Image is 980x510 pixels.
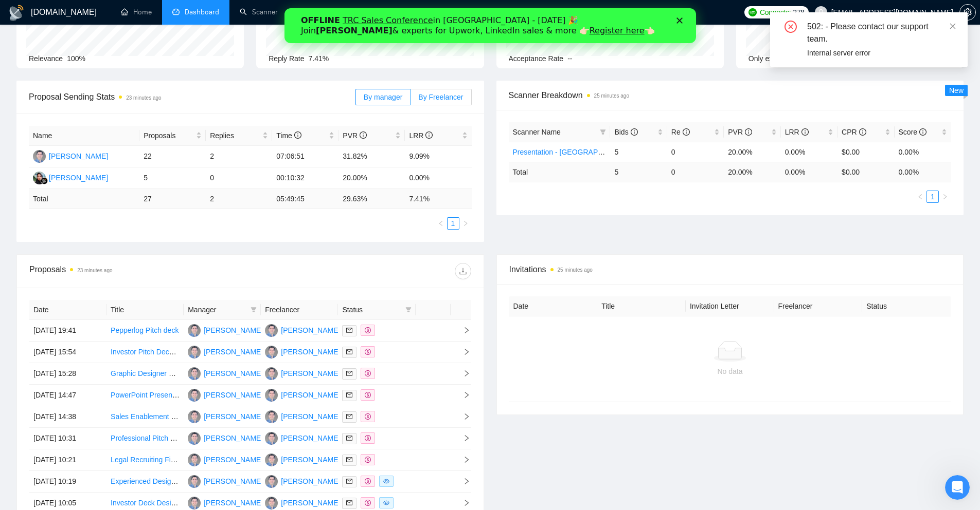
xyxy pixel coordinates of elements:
td: 0.00 % [895,162,951,182]
a: EH[PERSON_NAME] [188,390,263,399]
div: Internal server error [807,47,955,59]
img: EH [265,367,278,380]
span: close-circle [785,21,797,33]
span: filter [248,302,259,317]
span: Re [671,128,690,136]
span: filter [600,129,606,135]
td: 0.00% [895,142,951,162]
img: EH [265,346,278,358]
span: By Freelancer [418,93,463,101]
a: EH[PERSON_NAME] [188,455,263,463]
a: Sales Enablement One Pager Design [111,412,230,421]
a: EH[PERSON_NAME] [265,498,340,506]
div: [PERSON_NAME] [49,172,108,183]
span: Scanner Name [513,128,561,136]
td: $ 0.00 [838,162,894,182]
span: Only exclusive agency members [749,54,852,63]
td: 00:10:32 [272,167,338,189]
a: 1 [448,218,459,229]
a: Register here [305,17,360,27]
iframe: Intercom live chat [945,475,970,500]
span: info-circle [683,128,690,136]
td: Pepperlog Pitch deck [106,320,184,342]
td: 22 [139,146,206,167]
button: left [914,191,926,203]
span: right [455,435,470,442]
span: right [455,478,470,485]
div: [PERSON_NAME] [281,476,340,487]
td: 9.09% [405,146,471,167]
div: [PERSON_NAME] [204,389,263,401]
td: [DATE] 19:41 [29,320,106,342]
span: 278 [793,7,804,18]
img: EH [188,454,201,466]
span: PVR [728,128,752,136]
span: info-circle [425,131,433,139]
a: searchScanner [240,8,278,16]
span: Bids [614,128,637,136]
div: No data [518,366,943,377]
span: Replies [210,130,260,141]
img: EH [188,432,201,445]
span: mail [346,370,352,376]
img: EH [33,150,46,163]
td: Legal Recruiting Firm Brochure Design [106,449,184,471]
img: EH [265,497,278,509]
th: Date [509,296,598,316]
td: PowerPoint Presentation Turnaround Specialist Needed [106,385,184,406]
td: Investor Pitch Deck for ST [106,342,184,363]
a: EH[PERSON_NAME] [265,347,340,355]
span: mail [346,413,352,420]
td: [DATE] 15:54 [29,342,106,363]
span: New [949,86,964,95]
span: right [455,391,470,399]
td: Graphic Designer Needed for Course Slide Presentation [106,363,184,385]
button: right [459,217,472,230]
td: Professional Pitch Deck Designer Needed for Startup [106,428,184,449]
span: info-circle [859,128,866,136]
span: Relevance [29,54,63,63]
a: EH[PERSON_NAME] [265,369,340,377]
span: info-circle [631,128,638,136]
a: EH[PERSON_NAME] [188,477,263,485]
span: Manager [188,304,246,315]
a: EH[PERSON_NAME] [265,455,340,463]
a: Investor Pitch Deck for ST [111,348,194,356]
span: Proposal Sending Stats [29,90,355,103]
th: Status [862,296,951,316]
img: gigradar-bm.png [41,177,48,184]
span: eye [383,500,389,506]
span: info-circle [919,128,926,136]
th: Title [597,296,686,316]
span: By manager [364,93,402,101]
span: 100% [67,54,85,63]
div: [PERSON_NAME] [281,389,340,401]
div: [PERSON_NAME] [204,497,263,508]
span: mail [346,392,352,398]
img: EH [188,475,201,488]
span: info-circle [801,128,809,136]
img: EH [265,475,278,488]
span: mail [346,478,352,484]
span: Scanner Breakdown [509,89,952,102]
span: filter [598,124,608,140]
span: right [455,456,470,463]
span: dollar [365,349,371,355]
span: dollar [365,435,371,441]
span: CPR [842,128,866,136]
div: [PERSON_NAME] [204,346,263,357]
span: dollar [365,478,371,484]
div: 502: - Please contact our support team. [807,21,955,45]
img: EH [265,432,278,445]
td: 0.00% [405,167,471,189]
span: left [917,194,923,200]
button: setting [959,4,976,21]
div: [PERSON_NAME] [204,325,263,336]
td: 20.00% [338,167,405,189]
img: EH [188,389,201,402]
td: Total [29,189,139,209]
span: Proposals [144,130,194,141]
button: left [435,217,447,230]
div: Proposals [29,263,250,279]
